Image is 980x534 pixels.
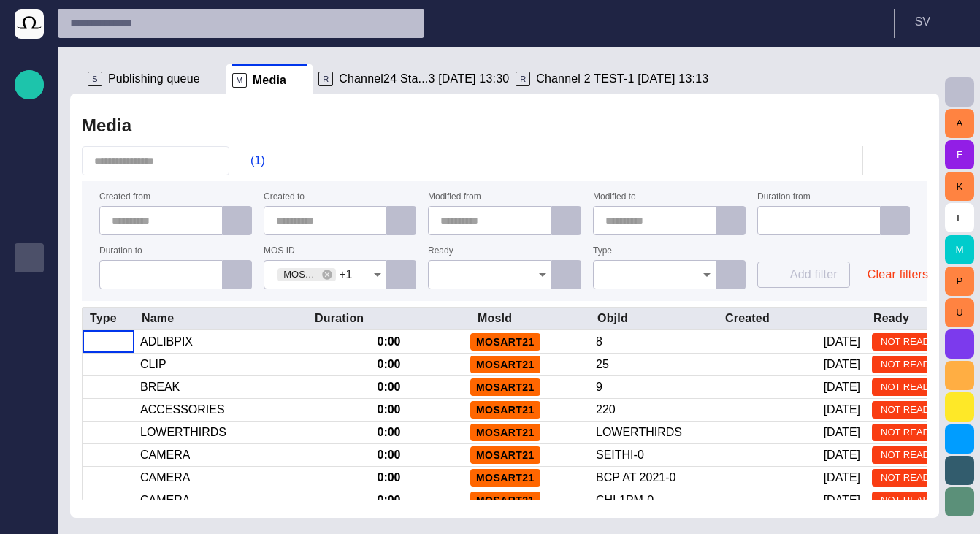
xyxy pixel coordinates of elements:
div: Ready [873,311,909,326]
div: RChannel24 Sta...3 [DATE] 13:30 [313,64,510,94]
label: Modified to [593,192,636,202]
span: MOSART21 [476,450,535,460]
span: Rundowns [20,132,38,150]
div: 0:00 [377,424,400,440]
p: R [318,72,333,86]
div: ACCESSORIES [140,402,225,418]
p: [PERSON_NAME]'s media (playout) [20,424,38,439]
p: CREW [20,337,38,351]
label: Duration to [99,246,142,256]
span: Administration [20,308,38,325]
div: 03/02/2022 [824,334,860,350]
span: Media-test with filter [20,395,38,413]
div: ObjId [597,311,628,326]
button: A [945,109,974,138]
span: [PERSON_NAME]'s media (playout) [20,424,38,442]
div: BCP AT 2021-0 [596,470,675,486]
p: Publishing queue [20,191,38,205]
div: 03/02/2022 [824,356,860,373]
p: Social Media [20,483,38,497]
p: Administration [20,308,38,322]
div: SEITHI-0 [596,447,644,463]
span: Publishing queue [108,72,200,86]
span: NOT READY [872,380,945,394]
div: Media-test with filter [15,389,44,419]
button: Open [532,264,553,285]
div: Name [142,311,174,326]
div: LOWERTHIRDS [140,424,226,440]
p: My OctopusX [20,454,38,468]
span: MOSART21 [476,359,535,370]
p: Media-test with filter [20,395,38,410]
span: Publishing queue KKK [20,220,38,237]
span: MOSART21 [476,337,535,347]
label: Created to [264,192,305,202]
div: 0:00 [377,402,400,418]
button: F [945,140,974,169]
label: Modified from [428,192,481,202]
div: [PERSON_NAME]'s media (playout) [15,419,44,448]
p: S [88,72,102,86]
div: 11/09/2017 [824,447,860,463]
p: Publishing queue KKK [20,220,38,234]
span: Publishing queue [20,191,38,208]
div: 25 [596,356,609,373]
button: SV [903,9,971,35]
span: MOSART21 [476,427,535,438]
div: RChannel 2 TEST-1 [DATE] 13:13 [510,64,707,94]
button: L [945,203,974,232]
span: My OctopusX [20,454,38,471]
button: Open [697,264,717,285]
span: Media [253,73,286,88]
div: MosId [478,311,512,326]
p: Media [20,249,38,264]
p: R [516,72,530,86]
span: Planning Process [20,366,38,384]
label: Ready [428,246,453,256]
span: Media [20,249,38,267]
p: M [232,73,247,88]
button: (1) [229,148,272,174]
div: 0:00 [377,470,400,486]
span: Channel 2 TEST-1 [DATE] 13:13 [536,72,708,86]
div: Type [90,311,117,326]
ul: main menu [15,126,44,499]
h2: Media [82,115,131,136]
span: NOT READY [872,335,945,349]
span: MOSART21 [476,382,535,392]
span: NOT READY [872,403,945,417]
label: Duration from [757,192,811,202]
span: Planning [20,278,38,296]
button: K [945,172,974,201]
p: Planning Process [20,366,38,381]
p: Planning [20,278,38,293]
span: +1 [339,268,352,281]
div: 9 [596,379,602,395]
span: NOT READY [872,448,945,462]
div: Duration [315,311,364,326]
span: MOSART21 [476,405,535,415]
div: Publishing queue [15,185,44,214]
div: 03/02/2022 [824,402,860,418]
div: 0:00 [377,379,400,395]
button: U [945,298,974,327]
span: NOT READY [872,425,945,440]
button: P [945,267,974,296]
div: LOWERTHIRDS [596,424,682,440]
span: Social Media [20,483,38,500]
div: 8 [596,334,602,350]
div: CREW [15,331,44,360]
div: MMedia [226,64,313,94]
div: SPublishing queue [82,64,226,94]
p: S V [915,13,930,31]
div: MOSART11 [277,268,336,281]
div: 01/01/1900 [824,424,860,440]
span: NOT READY [872,357,945,372]
div: Created [725,311,770,326]
div: 0:00 [377,356,400,373]
div: Media [15,243,44,272]
span: Channel24 Sta...3 [DATE] 13:30 [339,72,509,86]
span: MOSART21 [476,473,535,483]
div: 0:00 [377,447,400,463]
div: 220 [596,402,616,418]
